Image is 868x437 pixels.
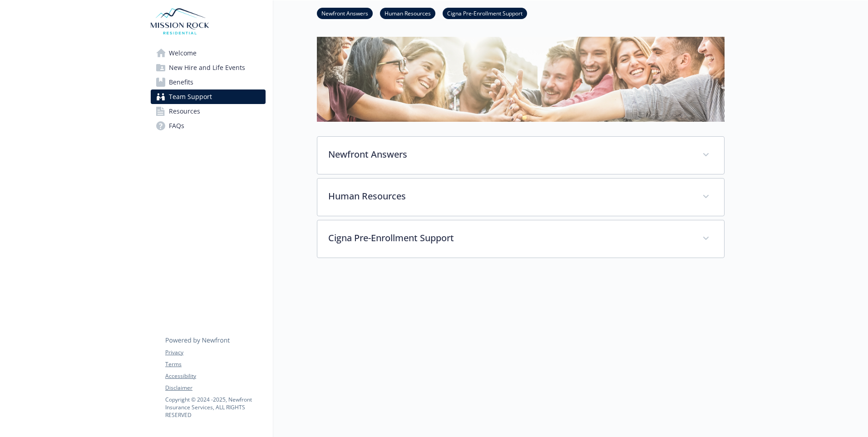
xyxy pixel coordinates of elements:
a: Accessibility [165,372,265,380]
a: Human Resources [380,9,435,17]
span: Welcome [169,46,197,60]
a: Benefits [151,75,266,89]
span: New Hire and Life Events [169,60,245,75]
span: Team Support [169,89,212,104]
a: Privacy [165,348,265,357]
a: Resources [151,104,266,119]
a: FAQs [151,119,266,133]
p: Newfront Answers [328,148,691,161]
p: Copyright © 2024 - 2025 , Newfront Insurance Services, ALL RIGHTS RESERVED [165,396,265,419]
span: Benefits [169,75,193,89]
div: Cigna Pre-Enrollment Support [317,220,724,258]
div: Newfront Answers [317,137,724,174]
a: Team Support [151,89,266,104]
a: Terms [165,360,265,368]
div: Human Resources [317,179,724,216]
a: Welcome [151,46,266,60]
span: Resources [169,104,200,119]
img: team support page banner [317,37,725,122]
a: Disclaimer [165,384,265,392]
span: FAQs [169,119,184,133]
p: Cigna Pre-Enrollment Support [328,231,691,245]
a: Cigna Pre-Enrollment Support [443,9,527,17]
a: Newfront Answers [317,9,373,17]
p: Human Resources [328,189,691,203]
a: New Hire and Life Events [151,60,266,75]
